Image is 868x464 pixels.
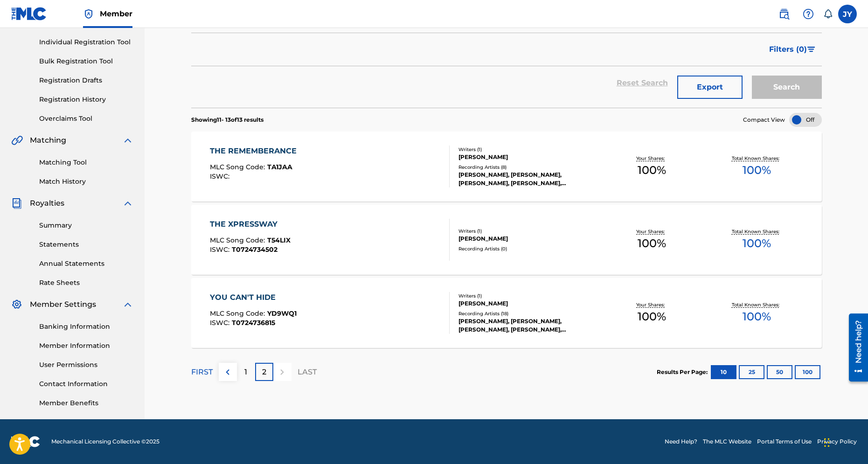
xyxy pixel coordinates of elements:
button: 10 [711,365,736,379]
span: Member Settings [30,299,96,310]
div: Writers ( 1 ) [458,292,599,299]
div: Writers ( 1 ) [458,228,599,235]
a: Portal Terms of Use [757,437,812,446]
div: Help [799,5,818,23]
span: 100 % [638,162,666,179]
iframe: Resource Center [842,309,868,387]
p: Total Known Shares: [732,155,782,162]
span: T0724734502 [232,245,278,254]
span: ISWC : [210,245,232,254]
div: Recording Artists ( 0 ) [458,245,599,252]
a: YOU CAN'T HIDEMLC Song Code:YD9WQ1ISWC:T0724736815Writers (1)[PERSON_NAME]Recording Artists (18)[... [191,278,822,348]
span: T54LIX [267,236,291,244]
a: Public Search [775,5,793,23]
button: Export [677,76,743,99]
div: User Menu [838,5,857,23]
span: 100 % [638,308,666,325]
div: Recording Artists ( 8 ) [458,164,599,171]
span: 100 % [743,308,771,325]
a: Overclaims Tool [39,114,133,124]
p: Results Per Page: [657,368,710,376]
div: THE REMEMBERANCE [210,145,301,157]
span: YD9WQ1 [267,309,297,318]
p: 1 [244,367,247,378]
span: Royalties [30,198,64,209]
img: logo [11,436,40,447]
span: 100 % [743,162,771,179]
a: Banking Information [39,322,133,332]
div: [PERSON_NAME], [PERSON_NAME],[PERSON_NAME], [PERSON_NAME], [PERSON_NAME], [PERSON_NAME] [458,317,599,334]
a: THE REMEMBERANCEMLC Song Code:TA1JAAISWC:Writers (1)[PERSON_NAME]Recording Artists (8)[PERSON_NAM... [191,132,822,201]
button: Filters (0) [764,38,822,61]
img: expand [122,299,133,310]
span: Mechanical Licensing Collective © 2025 [51,437,160,446]
div: Notifications [823,9,833,19]
a: Member Information [39,341,133,351]
div: Writers ( 1 ) [458,146,599,153]
div: Recording Artists ( 18 ) [458,310,599,317]
a: Summary [39,221,133,230]
p: FIRST [191,367,213,378]
p: 2 [262,367,266,378]
a: Registration Drafts [39,76,133,85]
span: ISWC : [210,172,232,180]
img: MLC Logo [11,7,47,21]
span: Compact View [743,116,785,124]
button: 50 [767,365,792,379]
p: Showing 11 - 13 of 13 results [191,116,264,124]
a: Contact Information [39,379,133,389]
div: Drag [824,429,830,457]
p: Total Known Shares: [732,301,782,308]
div: YOU CAN'T HIDE [210,292,297,303]
iframe: Chat Widget [821,419,868,464]
img: filter [807,47,815,52]
a: Registration History [39,95,133,104]
div: [PERSON_NAME] [458,235,599,243]
img: left [222,367,233,378]
span: Filters ( 0 ) [769,44,807,55]
span: 100 % [638,235,666,252]
a: Statements [39,240,133,249]
span: Matching [30,135,66,146]
button: 25 [739,365,764,379]
a: User Permissions [39,360,133,370]
div: [PERSON_NAME] [458,153,599,161]
a: The MLC Website [703,437,751,446]
img: Matching [11,135,23,146]
a: Need Help? [665,437,697,446]
img: Member Settings [11,299,22,310]
img: search [778,8,790,20]
img: Royalties [11,198,22,209]
img: expand [122,135,133,146]
span: MLC Song Code : [210,163,267,171]
button: 100 [795,365,820,379]
a: Individual Registration Tool [39,37,133,47]
a: Bulk Registration Tool [39,56,133,66]
a: Member Benefits [39,398,133,408]
img: Top Rightsholder [83,8,94,20]
a: Privacy Policy [817,437,857,446]
span: Member [100,8,132,19]
span: MLC Song Code : [210,236,267,244]
p: LAST [298,367,317,378]
span: ISWC : [210,319,232,327]
div: THE XPRESSWAY [210,219,291,230]
a: Rate Sheets [39,278,133,288]
span: MLC Song Code : [210,309,267,318]
div: [PERSON_NAME], [PERSON_NAME], [PERSON_NAME], [PERSON_NAME], [PERSON_NAME] [458,171,599,187]
img: expand [122,198,133,209]
a: Annual Statements [39,259,133,269]
a: THE XPRESSWAYMLC Song Code:T54LIXISWC:T0724734502Writers (1)[PERSON_NAME]Recording Artists (0)You... [191,205,822,275]
p: Your Shares: [636,301,667,308]
p: Total Known Shares: [732,228,782,235]
span: T0724736815 [232,319,275,327]
a: Matching Tool [39,158,133,167]
p: Your Shares: [636,155,667,162]
span: 100 % [743,235,771,252]
span: TA1JAA [267,163,292,171]
p: Your Shares: [636,228,667,235]
div: [PERSON_NAME] [458,299,599,308]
